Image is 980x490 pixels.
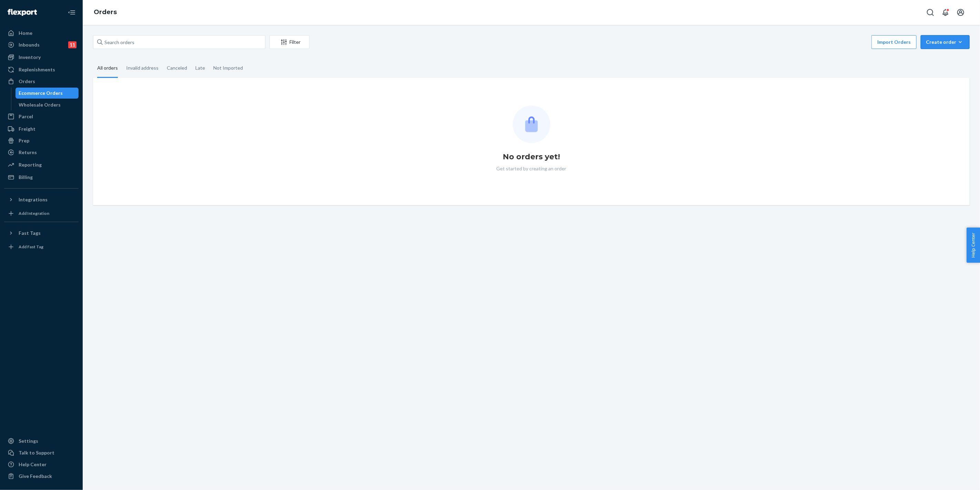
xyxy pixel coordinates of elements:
div: All orders [97,59,118,78]
button: Fast Tags [4,228,79,239]
div: Settings [19,438,38,444]
div: Integrations [19,196,48,203]
a: Wholesale Orders [16,99,79,110]
a: Home [4,28,79,39]
h1: No orders yet! [503,151,560,162]
button: Create order [921,35,970,49]
a: Inbounds11 [4,39,79,50]
div: Talk to Support [19,449,54,456]
div: Parcel [19,113,33,120]
div: Inbounds [19,41,40,48]
img: Empty list [513,106,550,143]
input: Search orders [93,35,265,49]
div: Wholesale Orders [19,101,61,108]
ol: breadcrumbs [88,2,122,22]
div: Replenishments [19,66,55,73]
div: Billing [19,174,33,181]
a: Reporting [4,159,79,170]
button: Integrations [4,194,79,205]
div: Invalid address [126,59,159,77]
button: Help Center [967,228,980,263]
a: Freight [4,123,79,134]
button: Open notifications [939,6,952,19]
a: Settings [4,436,79,447]
div: Filter [270,39,309,46]
button: Import Orders [871,35,917,49]
div: Canceled [167,59,187,77]
div: Prep [19,137,29,144]
a: Inventory [4,52,79,63]
a: Billing [4,172,79,183]
div: Add Integration [19,210,49,216]
div: Reporting [19,161,42,168]
div: Create order [926,39,964,46]
a: Ecommerce Orders [16,88,79,99]
a: Prep [4,135,79,146]
div: Home [19,30,32,37]
div: Late [195,59,205,77]
div: Not Imported [213,59,243,77]
div: Add Fast Tag [19,244,43,250]
button: Talk to Support [4,447,79,458]
div: Orders [19,78,35,85]
div: Freight [19,126,35,132]
div: Ecommerce Orders [19,90,63,97]
div: Inventory [19,54,41,61]
img: Flexport logo [8,9,37,16]
p: Get started by creating an order [497,165,566,172]
span: 지원 [18,4,28,11]
button: Open Search Box [923,6,937,19]
div: Returns [19,149,37,156]
a: Add Integration [4,208,79,219]
div: 11 [68,41,76,48]
div: Give Feedback [19,473,52,480]
a: Orders [4,76,79,87]
a: Replenishments [4,64,79,75]
a: Orders [94,8,117,16]
button: Open account menu [954,6,968,19]
button: Filter [269,35,309,49]
button: Close Navigation [65,6,79,19]
div: Help Center [19,461,47,468]
a: Add Fast Tag [4,241,79,252]
a: Help Center [4,459,79,470]
button: Give Feedback [4,471,79,482]
div: Fast Tags [19,230,41,237]
a: Returns [4,147,79,158]
a: Parcel [4,111,79,122]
